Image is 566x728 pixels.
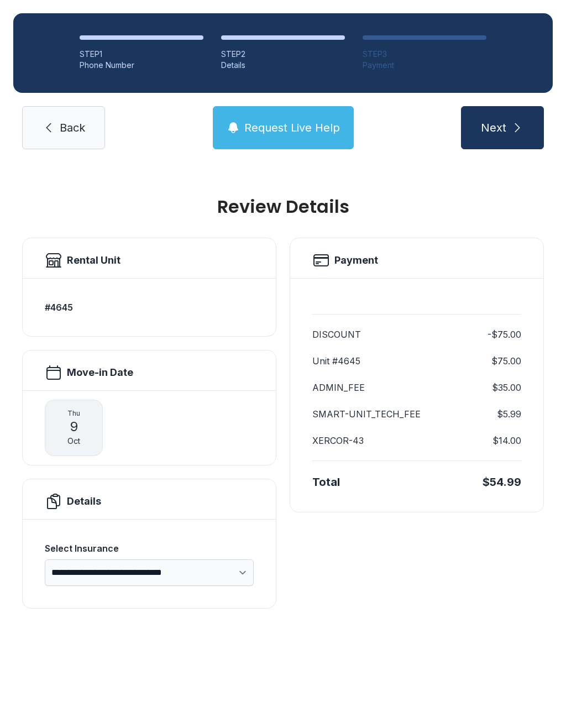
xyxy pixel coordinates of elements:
[363,49,486,60] div: STEP 3
[492,434,521,447] dd: $14.00
[221,60,345,71] div: Details
[67,409,80,418] span: Thu
[312,328,361,341] dt: DISCOUNT
[334,253,378,268] h2: Payment
[481,120,506,135] span: Next
[67,436,80,447] span: Oct
[80,60,203,71] div: Phone Number
[244,120,340,135] span: Request Live Help
[70,418,78,436] span: 9
[312,381,365,394] dt: ADMIN_FEE
[363,60,486,71] div: Payment
[45,542,254,555] div: Select Insurance
[483,474,521,490] div: $54.99
[45,559,254,586] select: Select Insurance
[492,381,521,394] dd: $35.00
[221,49,345,60] div: STEP 2
[491,354,521,368] dd: $75.00
[80,49,203,60] div: STEP 1
[312,354,360,368] dt: Unit #4645
[312,407,421,421] dt: SMART-UNIT_TECH_FEE
[497,407,521,421] dd: $5.99
[67,365,133,380] h2: Move-in Date
[67,253,120,268] h2: Rental Unit
[60,120,85,135] span: Back
[312,434,364,447] dt: XERCOR-43
[312,474,340,490] div: Total
[67,494,101,509] h2: Details
[45,301,254,314] h3: #4645
[22,198,544,216] h1: Review Details
[488,328,521,341] dd: -$75.00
